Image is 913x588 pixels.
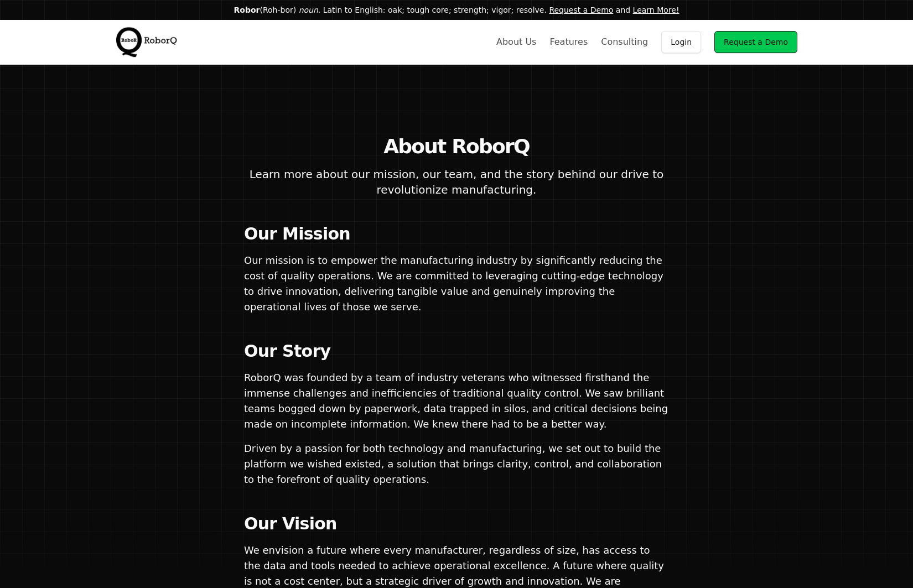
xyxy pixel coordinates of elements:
[244,166,669,197] p: Learn more about our mission, our team, and the story behind our drive to revolutionize manufactu...
[116,25,182,59] img: RoborQ Inc. Logo
[244,253,669,315] p: Our mission is to empower the manufacturing industry by significantly reducing the cost of qualit...
[601,35,648,49] a: Consulting
[549,35,588,49] a: Features
[244,514,669,534] h2: Our Vision
[244,224,669,244] h2: Our Mission
[299,6,318,14] em: noun
[244,441,669,487] p: Driven by a passion for both technology and manufacturing, we set out to build the platform we wi...
[244,136,669,158] h2: About RoborQ
[244,370,669,432] p: RoborQ was founded by a team of industry veterans who witnessed firsthand the immense challenges ...
[496,35,536,49] a: About Us
[13,4,900,15] p: (Roh-bor) . Latin to English: oak; tough core; strength; vigor; resolve. and
[633,6,679,14] a: Learn More!
[244,341,669,361] h2: Our Story
[714,31,797,53] a: Request a Demo
[661,31,701,53] a: Login
[234,6,260,14] span: Robor
[549,6,613,14] a: Request a Demo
